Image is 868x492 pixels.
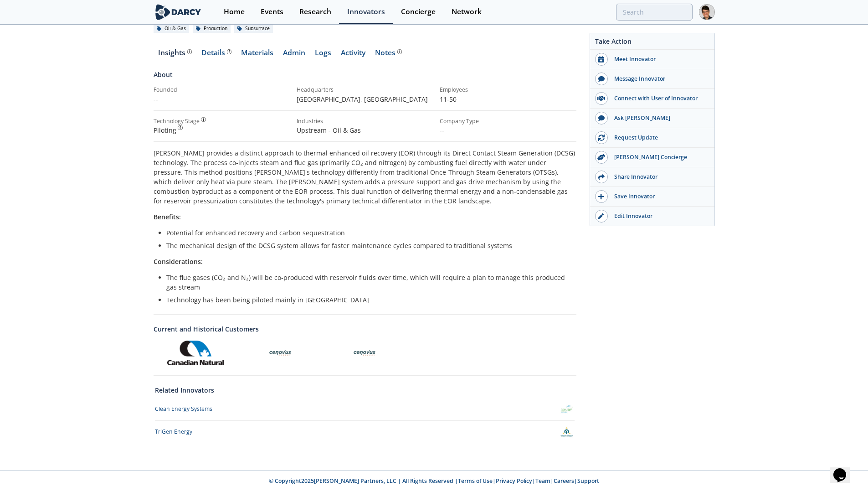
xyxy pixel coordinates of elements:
[577,477,599,485] a: Support
[830,456,859,483] iframe: chat widget
[440,125,576,135] p: --
[154,125,290,135] div: Piloting
[297,86,433,94] div: Headquarters
[310,49,336,60] a: Logs
[278,49,310,60] a: Admin
[440,94,576,104] p: 11-50
[201,49,231,57] div: Details
[178,125,183,130] img: information.svg
[590,207,714,226] a: Edit Innovator
[297,94,433,104] p: [GEOGRAPHIC_DATA] , [GEOGRAPHIC_DATA]
[158,49,192,57] div: Insights
[197,49,236,60] a: Details
[155,428,192,436] div: TriGen Energy
[608,192,710,201] div: Save Innovator
[167,341,224,365] img: Canadian Natural Resources Limited
[608,173,710,181] div: Share Innovator
[297,117,433,125] div: Industries
[236,49,278,60] a: Materials
[535,477,550,485] a: Team
[608,94,710,103] div: Connect with User of Innovator
[590,187,714,207] button: Save Innovator
[699,4,715,20] img: Profile
[554,477,574,485] a: Careers
[187,49,192,54] img: information.svg
[370,49,407,60] a: Notes
[154,94,290,104] p: --
[608,75,710,83] div: Message Innovator
[234,25,273,33] div: Subsurface
[154,117,200,125] div: Technology Stage
[154,86,290,94] div: Founded
[261,8,283,16] div: Events
[397,49,402,54] img: information.svg
[154,324,576,334] a: Current and Historical Customers
[352,340,377,366] img: Husky Energy (acquired by Cenovus Energy)
[154,70,576,86] div: About
[166,228,570,238] li: Potential for enhanced recovery and carbon sequestration
[267,340,293,366] img: Cenovus Energy
[97,477,771,485] p: © Copyright 2025 [PERSON_NAME] Partners, LLC | All Rights Reserved | | | | |
[154,25,190,33] div: Oil & Gas
[496,477,532,485] a: Privacy Policy
[155,401,575,417] a: Clean Energy Systems Clean Energy Systems
[608,114,710,122] div: Ask [PERSON_NAME]
[375,49,402,57] div: Notes
[559,401,575,417] img: Clean Energy Systems
[616,4,693,21] input: Advanced Search
[608,55,710,63] div: Meet Innovator
[608,153,710,161] div: [PERSON_NAME] Concierge
[166,273,570,292] li: The flue gases (CO₂ and N₂) will be co-produced with reservoir fluids over time, which will requi...
[193,25,231,33] div: Production
[155,385,214,395] a: Related Innovators
[224,8,245,16] div: Home
[458,477,493,485] a: Terms of Use
[590,36,714,50] div: Take Action
[154,49,197,60] a: Insights
[154,257,203,266] strong: Considerations:
[166,295,570,305] li: Technology has been being piloted mainly in [GEOGRAPHIC_DATA]
[401,8,436,16] div: Concierge
[297,126,361,135] span: Upstream - Oil & Gas
[166,241,570,250] li: The mechanical design of the DCSG system allows for faster maintenance cycles compared to traditi...
[440,86,576,94] div: Employees
[154,4,203,20] img: logo-wide.svg
[559,424,575,440] img: TriGen Energy
[155,424,575,440] a: TriGen Energy TriGen Energy
[154,212,181,221] strong: Benefits:
[608,212,710,220] div: Edit Innovator
[336,49,370,60] a: Activity
[608,134,710,142] div: Request Update
[347,8,385,16] div: Innovators
[299,8,331,16] div: Research
[201,117,206,122] img: information.svg
[452,8,482,16] div: Network
[154,148,576,206] p: [PERSON_NAME] provides a distinct approach to thermal enhanced oil recovery (EOR) through its Dir...
[155,405,212,413] div: Clean Energy Systems
[227,49,232,54] img: information.svg
[440,117,576,125] div: Company Type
